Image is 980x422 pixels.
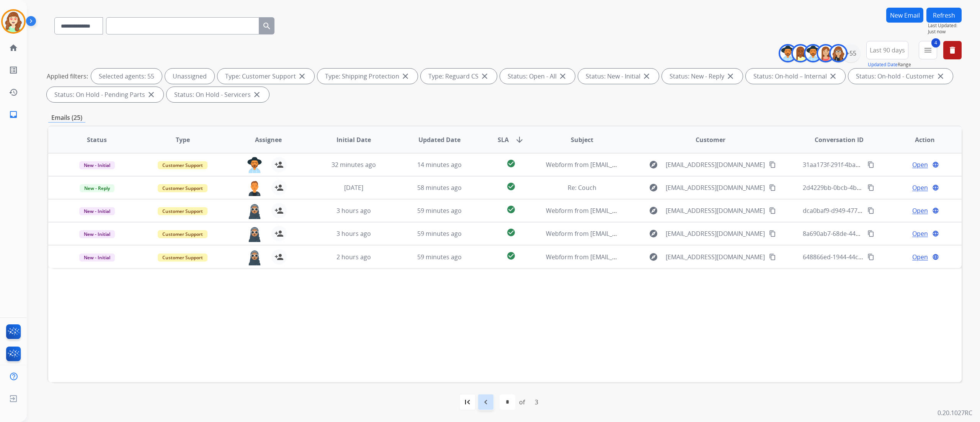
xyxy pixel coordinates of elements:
mat-icon: content_copy [867,254,874,260]
span: 2d4229bb-0bcb-4b70-b3c8-6dff22b940f1 [803,183,919,192]
span: 2 hours ago [336,253,371,261]
mat-icon: explore [649,252,658,262]
span: dca0baf9-d949-4774-bc72-a4314d8dc1f3 [803,206,919,215]
mat-icon: person_add [274,229,284,238]
mat-icon: check_circle [506,205,516,214]
span: Webform from [EMAIL_ADDRESS][DOMAIN_NAME] on [DATE] [546,160,719,169]
span: Open [912,206,928,215]
mat-icon: home [9,43,18,52]
mat-icon: close [558,72,567,81]
span: 648866ed-1944-44cc-8ff7-c6a54b876d10 [803,253,918,261]
span: Assignee [255,135,282,144]
span: Status [87,135,107,144]
span: Just now [928,29,962,35]
mat-icon: close [480,72,489,81]
span: Updated Date [418,135,461,144]
mat-icon: list_alt [9,65,18,75]
span: 59 minutes ago [417,229,462,238]
div: Status: New - Initial [578,69,659,84]
span: [EMAIL_ADDRESS][DOMAIN_NAME] [666,206,765,215]
div: of [519,397,525,407]
span: [EMAIL_ADDRESS][DOMAIN_NAME] [666,183,765,192]
mat-icon: history [9,88,18,97]
mat-icon: language [932,184,939,191]
mat-icon: explore [649,183,658,192]
mat-icon: close [936,72,945,81]
p: Applied filters: [47,72,88,81]
mat-icon: close [642,72,651,81]
mat-icon: close [828,72,838,81]
mat-icon: content_copy [769,207,776,214]
span: Customer Support [158,230,207,238]
mat-icon: close [401,72,410,81]
mat-icon: close [726,72,735,81]
button: Refresh [926,8,962,23]
p: 0.20.1027RC [938,408,972,417]
mat-icon: search [262,21,271,31]
button: 4 [919,41,937,59]
mat-icon: close [252,90,261,99]
mat-icon: content_copy [867,161,874,168]
span: [EMAIL_ADDRESS][DOMAIN_NAME] [666,252,765,262]
span: 3 hours ago [336,229,371,238]
img: agent-avatar [247,157,262,173]
mat-icon: language [932,161,939,168]
mat-icon: person_add [274,252,284,262]
span: 58 minutes ago [417,183,462,192]
span: New - Initial [79,207,115,215]
span: Open [912,229,928,238]
span: Open [912,183,928,192]
div: Type: Reguard CS [421,69,497,84]
span: 8a690ab7-68de-44d5-93d9-5110724bcdbf [803,229,921,238]
span: [EMAIL_ADDRESS][DOMAIN_NAME] [666,160,765,169]
mat-icon: check_circle [506,228,516,237]
span: Customer Support [158,254,207,262]
div: Status: On Hold - Pending Parts [47,87,163,102]
img: avatar [3,11,24,32]
div: 3 [529,394,544,410]
span: 4 [931,38,940,47]
span: Customer Support [158,184,207,192]
button: New Email [886,8,923,23]
mat-icon: inbox [9,110,18,119]
div: Unassigned [165,69,214,84]
span: Range [868,61,911,68]
span: 3 hours ago [336,206,371,215]
mat-icon: close [147,90,156,99]
span: Webform from [EMAIL_ADDRESS][DOMAIN_NAME] on [DATE] [546,206,719,215]
span: New - Initial [79,254,115,262]
button: Updated Date [868,62,898,68]
span: Type [176,135,190,144]
span: Initial Date [336,135,371,144]
div: +55 [842,44,860,62]
mat-icon: content_copy [769,230,776,237]
mat-icon: person_add [274,160,284,169]
span: Customer Support [158,161,207,169]
th: Action [876,126,962,153]
mat-icon: language [932,230,939,237]
button: Last 90 days [866,41,908,59]
div: Status: On-hold - Customer [848,69,953,84]
mat-icon: close [297,72,307,81]
mat-icon: language [932,207,939,214]
div: Status: Open - All [500,69,575,84]
div: Status: On-hold – Internal [746,69,845,84]
span: [DATE] [344,183,363,192]
span: Last Updated: [928,23,962,29]
mat-icon: arrow_downward [515,135,524,144]
div: Type: Shipping Protection [317,69,418,84]
span: Open [912,160,928,169]
mat-icon: content_copy [769,254,776,260]
mat-icon: content_copy [867,184,874,191]
mat-icon: explore [649,160,658,169]
span: New - Reply [80,184,114,192]
mat-icon: content_copy [769,161,776,168]
mat-icon: first_page [463,397,472,407]
mat-icon: check_circle [506,159,516,168]
p: Emails (25) [48,113,85,123]
span: Conversation ID [815,135,864,144]
div: Type: Customer Support [217,69,314,84]
mat-icon: language [932,254,939,260]
span: Customer [696,135,725,144]
div: Status: New - Reply [662,69,743,84]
